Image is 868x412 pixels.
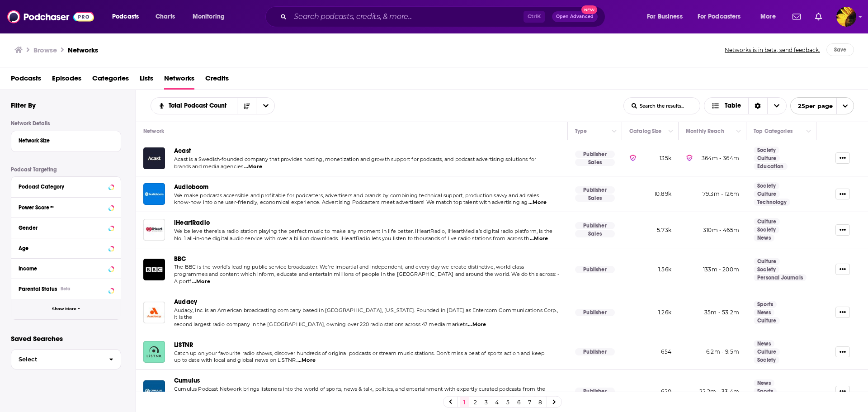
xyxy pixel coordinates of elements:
h2: Filter By [11,101,36,109]
a: 4 [492,397,501,407]
div: Age [19,245,106,251]
a: Culture [754,155,780,162]
span: 1.26k [658,309,671,316]
span: brands and media agencies [174,163,243,170]
a: 5 [503,397,512,407]
div: Top Categories [754,126,793,137]
span: Logged in as ARMSquadcast [836,7,856,27]
a: Audioboom [143,183,165,205]
span: Show More [52,307,76,312]
p: Publisher [575,266,615,273]
button: open menu [151,103,237,109]
span: 5.73k [657,227,671,233]
a: Audacy [174,298,197,306]
button: open menu [641,9,694,24]
a: 7 [525,397,534,407]
a: Sports [754,301,777,308]
p: Sales [575,159,615,166]
button: Choose View [704,97,787,114]
button: Show More Button [835,307,850,317]
span: up to date with local and global news on LiSTNR. [174,357,297,363]
img: verified Badge [629,154,637,161]
div: Podcast Category [19,184,106,190]
a: 2 [471,397,480,407]
span: For Business [647,10,683,23]
span: Podcasts [112,10,139,23]
span: Charts [156,10,175,23]
a: Society [754,226,779,233]
a: Audioboom [174,183,209,191]
a: Society [754,182,779,189]
span: 1.56k [658,266,671,273]
p: Publisher [575,186,615,194]
a: Show notifications dropdown [789,9,804,24]
button: open menu [790,97,854,114]
button: open menu [692,9,754,24]
button: Sort Direction [237,98,256,114]
a: Audacy [143,302,165,323]
button: Show More Button [835,224,850,235]
p: 79.3m - 126m [686,190,739,198]
button: Column Actions [665,126,676,137]
span: New [581,5,598,14]
span: Open Advanced [556,14,594,19]
button: Show More Button [835,189,850,199]
a: Personal Journals [754,274,807,281]
p: Publisher [575,388,615,395]
span: 135k [660,155,671,161]
div: Catalog Size [629,126,662,137]
p: 22.2m - 33.4m [686,388,739,395]
a: Sports [754,388,777,395]
button: Open AdvancedNew [552,11,598,22]
a: 1 [460,397,469,407]
button: Show More Button [835,386,850,397]
div: Search podcasts, credits, & more... [274,6,614,27]
p: 364m - 364m [693,154,739,162]
span: 10.89k [654,190,671,197]
span: No. 1 all-in-one digital audio service with over a billion downloads. iHeartRadio lets you listen... [174,235,529,242]
img: User Profile [836,7,856,27]
a: Acast [143,147,165,169]
button: Show More Button [835,264,850,275]
p: Podcast Targeting [11,166,121,173]
div: Gender [19,225,106,231]
a: BBC [174,255,186,263]
img: LiSTNR [143,341,165,363]
button: Show More [11,299,121,319]
button: Column Actions [733,126,744,137]
a: Networks [164,71,194,90]
a: LiSTNR [174,341,193,349]
span: Parental Status [19,286,57,292]
span: Monitoring [193,10,225,23]
a: 8 [536,397,545,407]
a: Culture [754,317,780,324]
a: Categories [92,71,129,90]
span: For Podcasters [698,10,741,23]
button: Networks is in beta, send feedback. [722,43,823,56]
button: open menu [754,9,787,24]
div: Sort Direction [748,98,767,114]
img: Podchaser - Follow, Share and Rate Podcasts [7,8,94,25]
h1: Networks [68,46,98,54]
div: Beta [61,286,71,292]
a: Cumulus [143,380,165,402]
button: Network Size [19,135,113,146]
a: Society [754,356,779,364]
span: Lists [140,71,153,90]
div: Monthly Reach [686,126,724,137]
img: iHeartRadio [143,219,165,241]
h2: Choose List sort [151,97,275,114]
span: Podcasts [11,71,41,90]
span: ...More [468,321,486,328]
a: News [754,234,774,242]
p: 310m - 465m [686,226,739,234]
p: 35m - 53.2m [686,308,739,316]
a: iHeartRadio [174,219,210,227]
button: Show More Button [835,346,850,357]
